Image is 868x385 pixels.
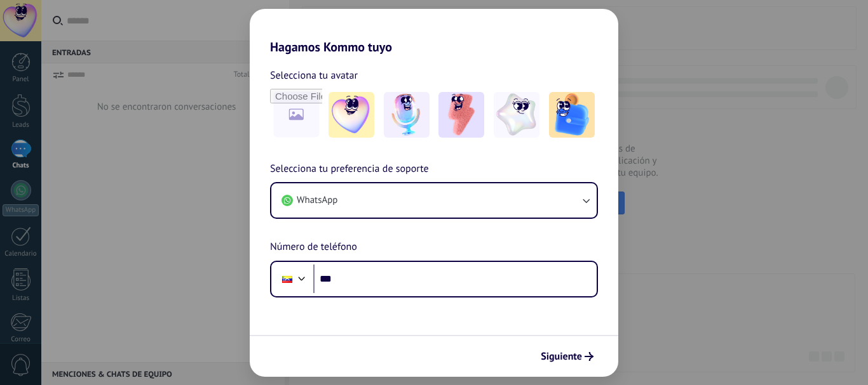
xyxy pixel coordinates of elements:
button: WhatsApp [271,183,597,218]
img: -3.jpeg [438,92,484,138]
span: Selecciona tu preferencia de soporte [270,161,429,178]
span: Selecciona tu avatar [270,67,358,84]
img: -1.jpeg [329,92,374,138]
img: -2.jpeg [384,92,430,138]
img: -5.jpeg [549,92,595,138]
button: Siguiente [535,346,599,367]
div: Venezuela: + 58 [275,266,299,292]
img: -4.jpeg [494,92,539,138]
span: WhatsApp [297,194,337,207]
span: Número de teléfono [270,239,357,256]
h2: Hagamos Kommo tuyo [250,9,618,55]
span: Siguiente [541,352,582,361]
